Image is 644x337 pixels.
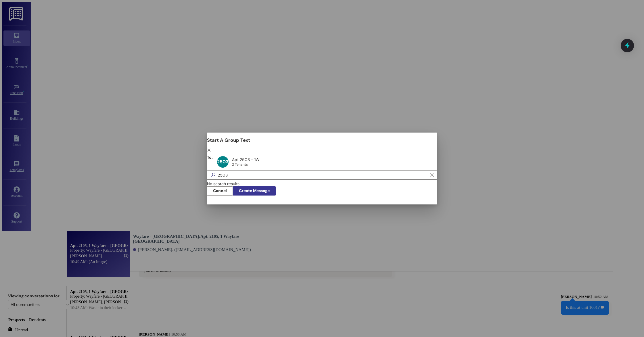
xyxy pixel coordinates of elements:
[207,137,437,143] h3: Start A Group Text
[208,173,218,177] i: 
[233,186,276,196] button: Create Message
[428,171,437,179] button: Clear text
[430,173,434,177] i: 
[232,162,248,167] div: 2 Tenants
[232,157,260,162] div: Apt 2503 - 1W
[213,188,227,194] span: Cancel
[218,171,428,179] input: Search for any contact or apartment
[207,186,233,196] button: Cancel
[207,155,213,160] h3: To:
[207,181,437,186] div: No search results
[217,159,229,165] span: 2503
[239,188,270,194] span: Create Message
[207,148,211,152] i: 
